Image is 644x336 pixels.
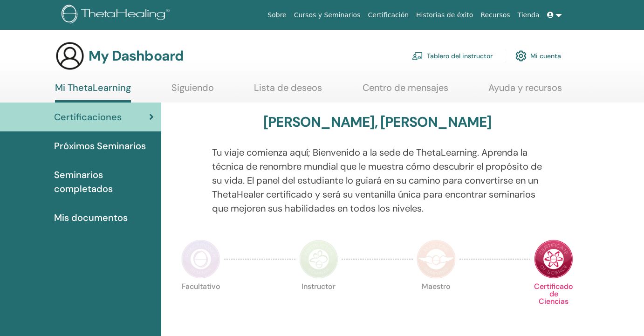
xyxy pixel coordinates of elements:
[299,240,338,279] img: Instructor
[55,41,85,71] img: generic-user-icon.jpg
[290,7,364,24] a: Cursos y Seminarios
[254,82,322,100] a: Lista de deseos
[514,7,543,24] a: Tienda
[54,211,128,225] span: Mis documentos
[54,168,154,196] span: Seminarios completados
[412,52,423,60] img: chalkboard-teacher.svg
[412,7,477,24] a: Historias de éxito
[54,139,146,153] span: Próximos Seminarios
[181,283,220,322] p: Facultativo
[363,82,448,100] a: Centro de mensajes
[299,283,338,322] p: Instructor
[417,283,456,322] p: Maestro
[55,82,131,103] a: Mi ThetaLearning
[263,114,492,130] h3: [PERSON_NAME], [PERSON_NAME]
[171,82,214,100] a: Siguiendo
[417,240,456,279] img: Master
[62,5,173,26] img: logo.png
[89,48,184,64] h3: My Dashboard
[515,46,561,66] a: Mi cuenta
[515,48,527,64] img: cog.svg
[488,82,562,100] a: Ayuda y recursos
[54,110,122,124] span: Certificaciones
[534,283,573,322] p: Certificado de Ciencias
[412,46,493,66] a: Tablero del instructor
[181,240,220,279] img: Practitioner
[534,240,573,279] img: Certificate of Science
[264,7,290,24] a: Sobre
[212,145,542,215] p: Tu viaje comienza aquí; Bienvenido a la sede de ThetaLearning. Aprenda la técnica de renombre mun...
[477,7,514,24] a: Recursos
[364,7,412,24] a: Certificación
